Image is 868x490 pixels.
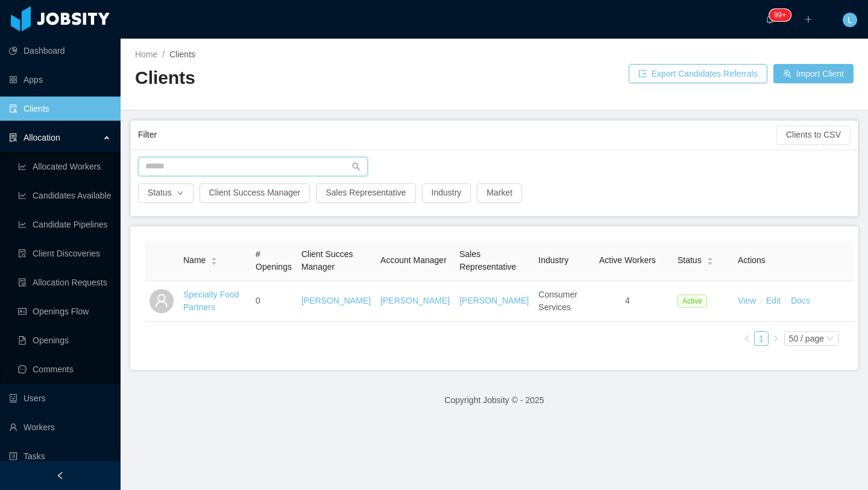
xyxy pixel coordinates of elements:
[210,255,218,264] div: Sort
[18,212,111,237] a: icon: line-chartCandidate Pipelines
[154,293,169,308] i: icon: user
[791,296,810,305] a: Docs
[121,380,868,421] footer: Copyright Jobsity © - 2025
[352,162,360,171] i: icon: search
[9,415,111,439] a: icon: userWorkers
[769,9,791,21] sup: 111
[804,15,813,24] i: icon: plus
[766,296,781,305] a: Edit
[9,68,111,92] a: icon: appstoreApps
[9,386,111,410] a: icon: robotUsers
[162,49,165,59] span: /
[772,335,779,342] i: icon: right
[251,281,297,322] td: 0
[738,296,756,305] a: View
[599,255,656,265] span: Active Workers
[678,254,702,267] span: Status
[138,124,776,146] div: Filter
[380,255,447,265] span: Account Manager
[18,183,111,208] a: icon: line-chartCandidates Available
[183,290,239,312] a: Specialty Food Partners
[18,299,111,323] a: icon: idcardOpenings Flow
[754,331,769,346] li: 1
[9,39,111,63] a: icon: pie-chartDashboard
[773,64,854,83] button: icon: usergroup-addImport Client
[766,15,774,24] i: icon: bell
[18,357,111,381] a: icon: messageComments
[380,296,450,305] a: [PERSON_NAME]
[422,183,471,203] button: Industry
[301,296,371,305] a: [PERSON_NAME]
[18,270,111,294] a: icon: file-doneAllocation Requests
[316,183,415,203] button: Sales Representative
[183,254,206,267] span: Name
[743,335,750,342] i: icon: left
[18,328,111,352] a: icon: file-textOpenings
[826,335,834,343] i: icon: down
[629,64,767,83] button: icon: exportExport Candidates Referrals
[776,126,851,145] button: Clients to CSV
[135,49,157,59] a: Home
[9,133,17,142] i: icon: solution
[138,183,193,203] button: Statusicon: down
[200,183,310,203] button: Client Success Manager
[301,249,353,272] span: Client Succes Manager
[256,249,292,272] span: # Openings
[24,133,60,142] span: Allocation
[459,296,529,305] a: [PERSON_NAME]
[18,241,111,266] a: icon: file-searchClient Discoveries
[769,331,783,346] li: Next Page
[706,255,714,264] div: Sort
[459,249,516,272] span: Sales Representative
[848,13,852,27] span: L
[738,255,766,265] span: Actions
[706,260,713,264] i: icon: caret-down
[755,332,768,345] a: 1
[740,331,754,346] li: Previous Page
[477,183,522,203] button: Market
[789,332,824,345] div: 50 / page
[18,154,111,179] a: icon: line-chartAllocated Workers
[211,256,218,259] i: icon: caret-up
[169,49,195,59] span: Clients
[706,256,713,259] i: icon: caret-up
[538,255,568,265] span: Industry
[582,281,673,322] td: 4
[135,66,494,91] h2: Clients
[9,444,111,468] a: icon: profileTasks
[211,260,218,264] i: icon: caret-down
[678,294,707,308] span: Active
[538,290,577,312] span: Consumer Services
[9,97,111,121] a: icon: auditClients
